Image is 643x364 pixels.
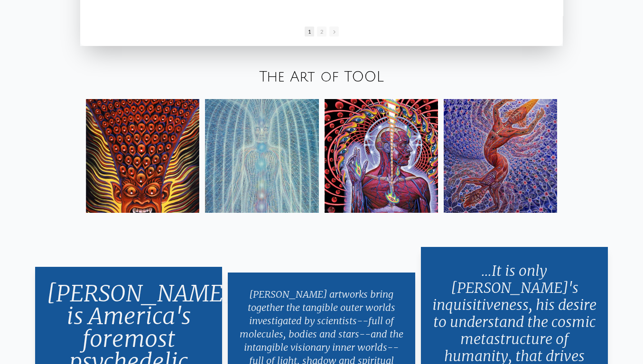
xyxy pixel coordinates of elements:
[259,69,384,85] a: The Art of TOOL
[317,27,326,36] span: Go to slide 2
[329,27,339,36] span: Go to next slide
[305,27,314,36] span: Go to slide 1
